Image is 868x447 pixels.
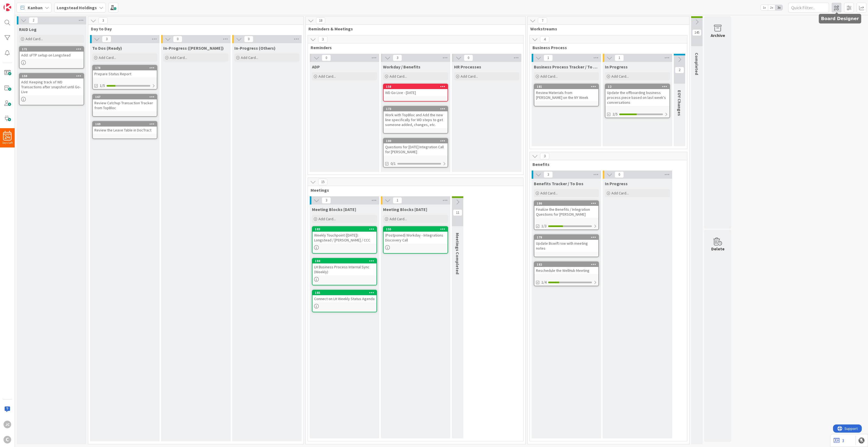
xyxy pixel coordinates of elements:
span: To Dos (Ready) [92,45,122,51]
span: Add Card... [540,191,558,196]
div: 185 [312,290,376,295]
a: 178Prepare Status Report1/5 [92,65,157,90]
div: 180Questions for [DATE] Integration Call for [PERSON_NAME] [384,138,448,155]
span: 3 [102,36,111,42]
span: 0 [615,171,624,178]
img: Visit kanbanzone.com [4,4,11,11]
div: Finalize the Benefits / Integration Questions for [PERSON_NAME] [534,206,598,218]
span: Benefits Tracker / To Dos [534,181,583,186]
div: 183 [315,227,376,231]
span: Add Card... [318,216,336,221]
span: 3x [775,5,783,10]
span: Add Card... [390,216,407,221]
span: 24 [5,135,10,139]
div: Connect on LH Weekly Status Agenda [312,295,376,302]
span: 0 [464,55,473,61]
div: 171Add: sFTP setup on Longstead [20,47,84,59]
div: 12 [605,84,669,89]
span: In-Progress (Jerry) [163,45,224,51]
span: Meetings [311,187,516,193]
div: Review the Leave Table in DocTract [93,127,157,134]
div: 179Update Bswift row with meeting notes [534,235,598,252]
span: Workday / Benefits [383,64,420,70]
div: 181Review Materials from [PERSON_NAME] on the NY Week [534,84,598,101]
div: 178 [93,65,157,70]
div: 182Reschedule the WellHub Meeting [534,262,598,274]
span: 2x [768,5,775,10]
span: HR Processes [454,64,481,70]
div: LH Business Process Internal Sync (Weekly) [312,263,376,275]
div: 184 [315,259,376,263]
span: 18 [316,17,325,24]
a: 158WD Go Live - [DATE] [383,84,448,102]
a: 12Update the offboarding business process piece based on last week's conversations2/5 [605,84,670,118]
div: 155(Postponed) Workday - Integrations Discovery Call [384,227,448,244]
a: 180Questions for [DATE] Integration Call for [PERSON_NAME]0/1 [383,138,448,168]
div: 159 [20,74,84,78]
a: 184LH Business Process Internal Sync (Weekly) [312,258,377,285]
div: 167 [95,95,157,99]
span: 1/4 [541,279,547,285]
span: Add Card... [25,36,43,41]
span: 3 [98,17,108,24]
div: 167 [93,95,157,99]
div: 181 [537,85,598,89]
a: 3 [834,437,844,444]
span: 0/1 [391,161,396,166]
a: 171Add: sFTP setup on Longstead [19,46,84,69]
a: 185Connect on LH Weekly Status Agenda [312,290,377,312]
span: 0 [322,55,331,61]
div: 182 [537,263,598,266]
div: 183 [312,227,376,232]
div: 183Weekly Touchpoint ([DATE]): Longstead / [PERSON_NAME] / CCC [312,227,376,244]
div: WD Go Live - [DATE] [384,89,448,96]
div: 185Connect on LH Weekly Status Agenda [312,290,376,302]
div: Add: Keeping track of WD Transactions after snapshot until Go-Live [20,78,84,95]
span: Add Card... [611,191,629,196]
span: Completed [694,53,700,75]
span: Support [11,1,25,7]
div: 178 [95,66,157,70]
div: 173Work with TopBloc and Add the new line specifically for WD steps to get someone added, changes... [384,106,448,128]
span: 3 [322,197,331,204]
div: Reschedule the WellHub Meeting [534,267,598,274]
div: 169 [93,122,157,127]
div: (Postponed) Workday - Integrations Discovery Call [384,232,448,244]
span: 0 [244,36,253,42]
a: 181Review Materials from [PERSON_NAME] on the NY Week [534,84,599,106]
span: 1/5 [100,83,105,89]
span: 15 [318,179,327,185]
span: Reminders [311,45,516,50]
span: ADP [312,64,320,70]
div: 185 [315,291,376,295]
span: Meeting Blocks Tomorrow [383,207,427,212]
div: JC [4,421,11,428]
div: Questions for [DATE] Integration Call for [PERSON_NAME] [384,143,448,155]
span: Add Card... [540,74,558,79]
span: In Progress [605,64,628,70]
div: Update Bswift row with meeting notes [534,240,598,252]
span: 1/3 [541,223,547,229]
a: 173Work with TopBloc and Add the new line specifically for WD steps to get someone added, changes... [383,106,448,134]
span: Business Process Tracker / To Dos [534,64,599,70]
span: 1x [761,5,768,10]
div: 158WD Go Live - [DATE] [384,84,448,96]
span: Add Card... [318,74,336,79]
div: 169 [95,122,157,126]
div: 171 [22,47,84,51]
span: In Progress [605,181,628,186]
div: 158 [386,85,448,89]
span: 1 [544,55,553,61]
a: 182Reschedule the WellHub Meeting1/4 [534,262,599,286]
span: 7 [538,17,547,24]
div: 169Review the Leave Table in DocTract [93,122,157,134]
span: EOY Changes [677,90,682,116]
span: RAID Log [19,27,37,32]
span: Business Process [532,45,680,50]
span: Workstreams [530,26,682,32]
div: 158 [384,84,448,89]
span: 11 [453,209,462,216]
div: 12 [608,85,669,89]
div: 167Review Catchup Transaction Tracker from TopBloc [93,95,157,111]
div: 178Prepare Status Report [93,65,157,77]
